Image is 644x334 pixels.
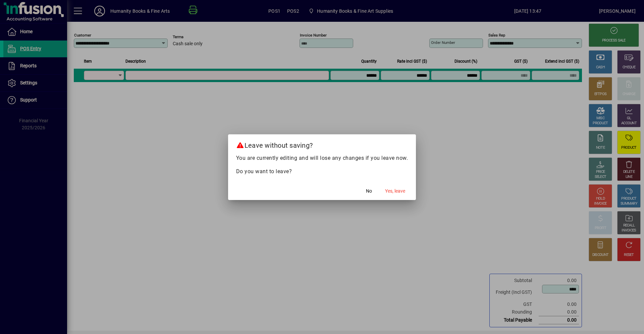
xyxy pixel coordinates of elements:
[385,188,405,195] span: Yes, leave
[382,185,408,197] button: Yes, leave
[358,185,380,197] button: No
[228,134,416,154] h2: Leave without saving?
[236,154,408,162] p: You are currently editing and will lose any changes if you leave now.
[236,168,408,176] p: Do you want to leave?
[366,188,372,195] span: No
